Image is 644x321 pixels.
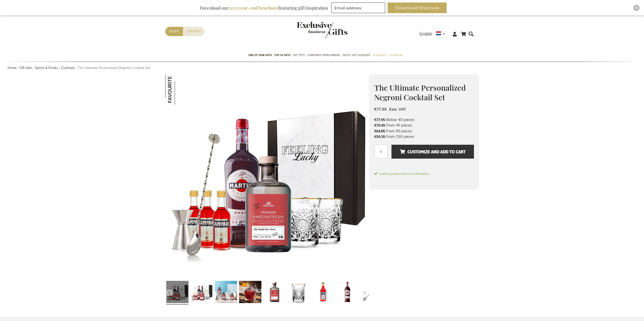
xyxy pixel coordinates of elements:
a: The Ultimate Personalized Negroni Cocktail Set [312,279,334,307]
span: Occasions [389,53,402,58]
li: From 90 pieces [374,128,474,134]
a: The Ultimate Personalized Negroni Cocktail Set [263,279,286,307]
span: By Budget [372,53,386,58]
a: The Ultimate Personalized Negroni Cocktail Set [191,279,213,307]
li: From 150 pieces [374,134,474,139]
a: Gift Sets [19,66,32,70]
span: Loading product delivery information. [374,171,474,176]
a: The Ultimate Personalized Negroni Cocktail Set [166,279,189,307]
div: Download our featuring gift inspiration [197,3,330,13]
li: From 40 pieces [374,122,474,128]
div: Close [633,5,639,11]
a: store logo [297,22,322,38]
span: English [420,31,432,37]
a: Contact [183,27,205,36]
span: End of year gifts [248,53,272,58]
span: Corporate Merchandise [307,53,340,58]
a: The Ultimate Personalized Negroni Cocktail Set [288,279,310,307]
span: TOP 50 Gifts [274,53,290,58]
span: €77.95 [374,107,387,112]
input: Qty [374,145,388,158]
span: €77.95 [374,117,385,122]
img: The Ultimate Personalized Negroni Cocktail Set [165,74,196,105]
a: Home [8,66,16,70]
b: 2025 year-end brochure [228,5,278,11]
span: €64.85 [374,129,385,134]
a: The Ultimate Personalized Negroni Cocktail Set [361,279,383,307]
span: Customize and add to cart [400,148,466,156]
span: Select Gift Voucher [343,53,370,58]
img: Exclusive Business gifts logo [297,22,347,38]
a: Quote [165,27,183,36]
img: Close [635,6,638,9]
form: marketing offers and promotions [331,3,387,15]
a: The Ultimate Personalized Negroni Cocktail Set [215,279,237,307]
a: The Ultimate Personalized Negroni Cocktail Set [336,279,359,307]
span: Excl. VAT [389,107,406,112]
span: The Ultimate Personalized Negroni Cocktail Set [374,83,466,103]
li: Below 40 pieces [374,117,474,122]
div: English [420,31,449,37]
span: €70.45 [374,123,385,128]
button: Download Brochure [388,3,447,13]
a: Spirits & Drinks [35,66,58,70]
a: Cocktails [61,66,75,70]
input: Email address [331,3,385,13]
img: The Ultimate Personalized Negroni Cocktail Set [165,74,369,278]
span: €59.35 [374,134,385,139]
strong: The Ultimate Personalized Negroni Cocktail Set [77,66,150,70]
a: The Ultimate Personalized Negroni Cocktail Set [239,279,261,307]
span: Gift Sets [293,53,305,58]
button: Customize and add to cart [391,145,474,159]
